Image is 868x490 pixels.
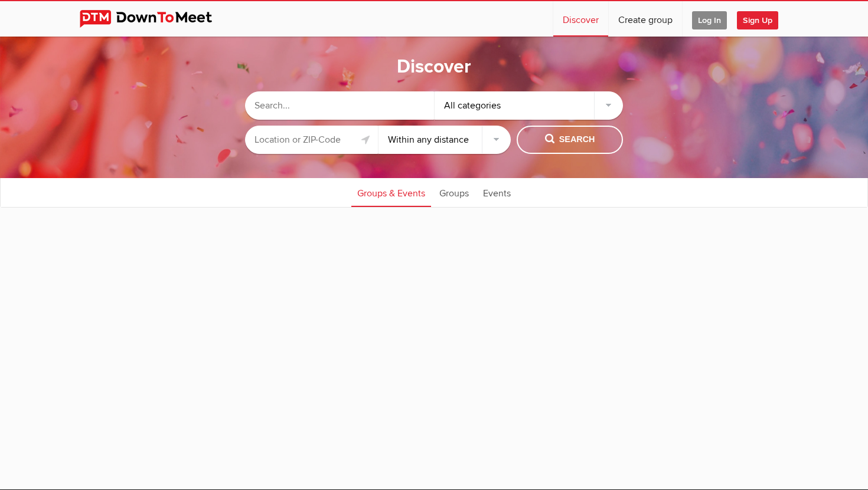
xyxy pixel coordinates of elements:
a: Create group [609,1,682,37]
h1: Discover [397,55,471,80]
a: Sign Up [737,1,788,37]
span: Sign Up [737,11,778,29]
span: Search [545,133,595,146]
a: Events [477,177,517,207]
button: Search [517,126,623,154]
div: All categories [435,91,624,120]
a: Groups [433,177,475,207]
span: Log In [692,11,727,29]
a: Discover [553,1,608,37]
input: Location or ZIP-Code [245,126,378,154]
input: Search... [245,91,434,120]
img: DownToMeet [80,10,230,28]
a: Log In [683,1,736,37]
a: Groups & Events [351,177,431,207]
